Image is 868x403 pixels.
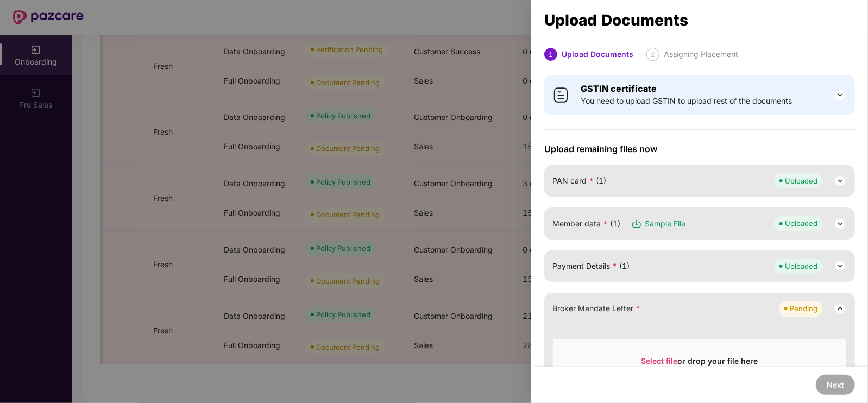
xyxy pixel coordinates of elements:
span: Select file [641,356,678,366]
button: Next [816,375,855,395]
span: PAN card (1) [552,175,606,187]
img: svg+xml;base64,PHN2ZyB3aWR0aD0iMjQiIGhlaWdodD0iMjQiIHZpZXdCb3g9IjAgMCAyNCAyNCIgZmlsbD0ibm9uZSIgeG... [834,302,847,315]
div: Upload Documents [562,48,633,61]
span: Member data (1) [552,218,620,230]
img: svg+xml;base64,PHN2ZyB3aWR0aD0iMjQiIGhlaWdodD0iMjQiIHZpZXdCb3g9IjAgMCAyNCAyNCIgZmlsbD0ibm9uZSIgeG... [834,217,847,230]
div: or drop your file here [641,356,758,372]
span: Broker Mandate Letter [552,303,640,314]
img: svg+xml;base64,PHN2ZyB4bWxucz0iaHR0cDovL3d3dy53My5vcmcvMjAwMC9zdmciIHdpZHRoPSI0MCIgaGVpZ2h0PSI0MC... [552,86,570,104]
span: 2 [651,51,655,59]
span: Select fileor drop your file hereAll file types are supportedMax. File size 200mb [553,348,846,400]
div: Uploaded [785,175,817,186]
span: 1 [549,51,553,59]
img: svg+xml;base64,PHN2ZyB3aWR0aD0iMjQiIGhlaWdodD0iMjQiIHZpZXdCb3g9IjAgMCAyNCAyNCIgZmlsbD0ibm9uZSIgeG... [834,174,847,187]
img: svg+xml;base64,PHN2ZyB3aWR0aD0iMjQiIGhlaWdodD0iMjQiIHZpZXdCb3g9IjAgMCAyNCAyNCIgZmlsbD0ibm9uZSIgeG... [834,260,847,273]
img: svg+xml;base64,PHN2ZyB3aWR0aD0iMjQiIGhlaWdodD0iMjQiIHZpZXdCb3g9IjAgMCAyNCAyNCIgZmlsbD0ibm9uZSIgeG... [834,89,847,102]
div: Upload Documents [544,14,855,26]
span: Upload remaining files now [544,143,855,154]
div: Uploaded [785,261,817,272]
span: Sample File [645,218,685,230]
div: Uploaded [785,218,817,229]
div: Assigning Placement [664,48,738,61]
b: GSTIN certificate [581,83,657,94]
span: You need to upload GSTIN to upload rest of the documents [581,95,792,107]
span: Payment Details (1) [552,260,630,272]
img: svg+xml;base64,PHN2ZyB3aWR0aD0iMTYiIGhlaWdodD0iMTciIHZpZXdCb3g9IjAgMCAxNiAxNyIgZmlsbD0ibm9uZSIgeG... [631,218,642,229]
div: Pending [790,303,817,314]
